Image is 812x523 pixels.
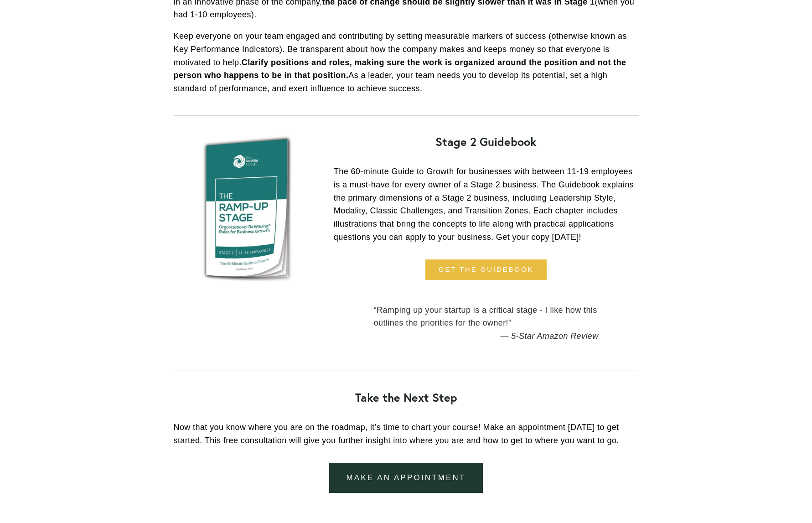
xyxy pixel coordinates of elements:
strong: Stage 2 Guidebook [435,134,537,149]
span: ” [508,318,511,327]
a: make an appointment [329,463,483,493]
a: Stage 2 Guidebook Cover [174,135,318,288]
span: “ [374,306,377,315]
p: The 60-minute Guide to Growth for businesses with between 11-19 employees is a must-have for ever... [334,165,639,244]
figcaption: — 5-Star Amazon Review [374,330,599,343]
p: Keep everyone on your team engaged and contributing by setting measurable markers of success (oth... [174,30,639,95]
p: Now that you know where you are on the roadmap, it’s time to chart your course! Make an appointme... [174,421,639,447]
strong: Take the Next Step [355,390,457,405]
blockquote: Ramping up your startup is a critical stage - I like how this outlines the priorities for the owner! [374,304,599,330]
strong: Clarify positions and roles, making sure the work is organized around the position and not the pe... [174,58,629,80]
a: get the guidebook [425,259,547,280]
